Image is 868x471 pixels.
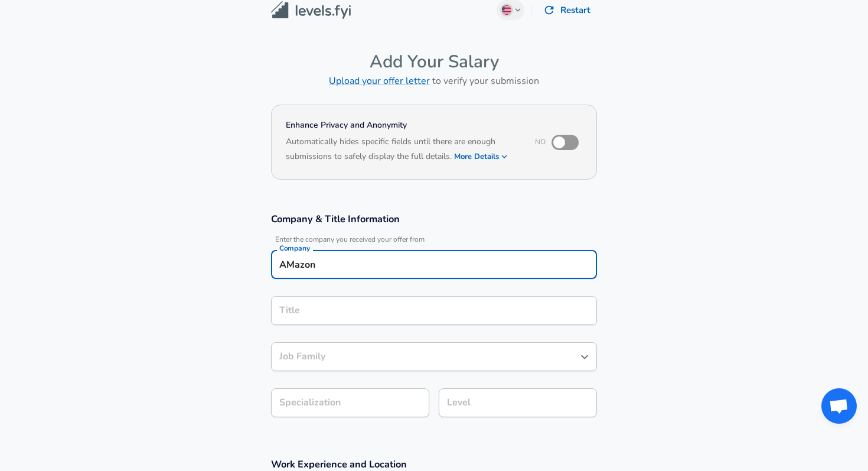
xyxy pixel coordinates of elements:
span: No [535,137,546,147]
h3: Company & Title Information [271,212,597,226]
input: Specialization [271,388,429,417]
label: Company [279,245,310,252]
button: Open [576,349,593,365]
h4: Add Your Salary [271,51,597,73]
h3: Work Experience and Location [271,457,597,471]
img: English (US) [502,5,511,15]
button: More Details [454,148,508,165]
input: L3 [444,394,592,412]
h6: to verify your submission [271,73,597,89]
h6: Automatically hides specific fields until there are enough submissions to safely display the full... [286,135,519,165]
input: Google [276,255,592,274]
input: Software Engineer [276,301,592,320]
div: Open chat [821,388,857,424]
h4: Enhance Privacy and Anonymity [286,119,519,131]
input: Software Engineer [276,347,574,366]
img: Levels.fyi [271,1,351,20]
span: Enter the company you received your offer from [271,235,597,244]
a: Upload your offer letter [329,74,430,87]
